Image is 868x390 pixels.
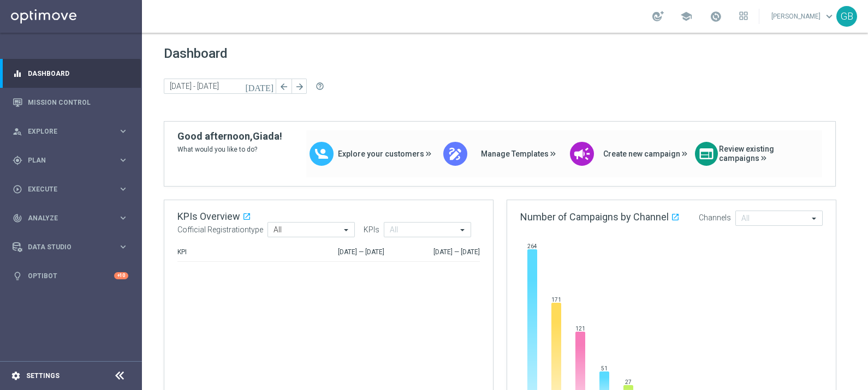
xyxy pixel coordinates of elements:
button: person_search Explore keyboard_arrow_right [12,127,129,136]
i: person_search [13,127,22,136]
span: Execute [28,186,118,193]
a: Settings [26,373,60,379]
i: keyboard_arrow_right [118,184,128,194]
i: track_changes [13,213,22,223]
span: Analyze [28,215,118,221]
div: Data Studio [13,242,118,252]
i: keyboard_arrow_right [118,126,128,136]
span: keyboard_arrow_down [823,10,835,22]
div: GB [836,6,857,27]
button: play_circle_outline Execute keyboard_arrow_right [12,185,129,194]
a: [PERSON_NAME]keyboard_arrow_down [770,8,836,25]
div: Optibot [13,261,128,290]
i: play_circle_outline [13,184,22,194]
i: equalizer [13,69,22,79]
div: +10 [114,272,128,279]
button: track_changes Analyze keyboard_arrow_right [12,214,129,223]
button: lightbulb Optibot +10 [12,272,129,280]
div: Mission Control [13,88,128,117]
i: keyboard_arrow_right [118,213,128,223]
div: Dashboard [13,59,128,88]
i: keyboard_arrow_right [118,155,128,165]
i: lightbulb [13,271,22,281]
button: gps_fixed Plan keyboard_arrow_right [12,156,129,165]
button: equalizer Dashboard [12,69,129,78]
a: Optibot [28,261,114,290]
span: Plan [28,157,118,164]
a: Dashboard [28,59,128,88]
div: Analyze [13,213,118,223]
div: Execute [13,184,118,194]
span: Data Studio [28,244,118,250]
button: Mission Control [12,98,129,107]
a: Mission Control [28,88,128,117]
div: Plan [13,155,118,165]
span: Explore [28,128,118,135]
span: school [680,10,692,22]
i: settings [11,371,21,381]
i: keyboard_arrow_right [118,242,128,252]
i: gps_fixed [13,155,22,165]
div: Explore [13,127,118,136]
button: Data Studio keyboard_arrow_right [12,243,129,251]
